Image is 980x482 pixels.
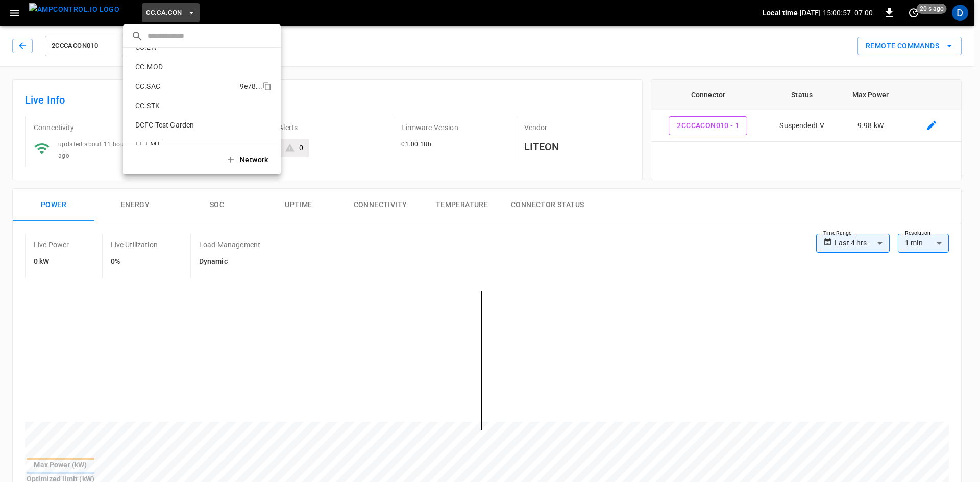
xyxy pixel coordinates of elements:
p: CC.MOD [131,62,241,72]
button: Network [219,149,277,170]
p: EL.LMT [131,139,240,149]
p: CC.SAC [131,81,240,91]
p: CC.STK [131,100,240,111]
p: DCFC Test Garden [131,120,239,130]
div: copy [262,80,273,92]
